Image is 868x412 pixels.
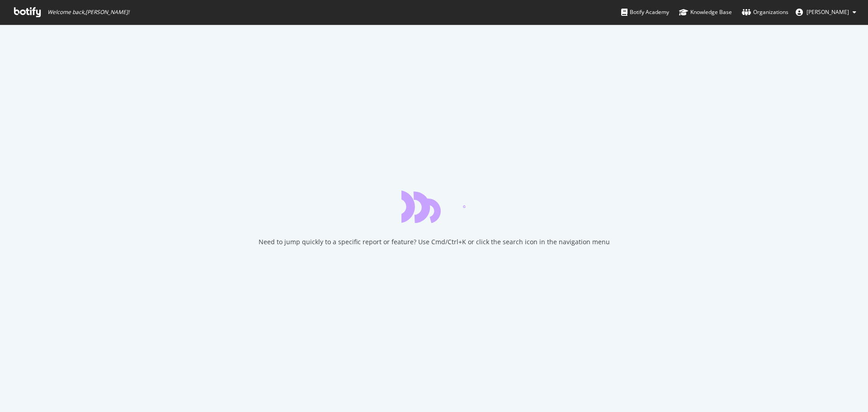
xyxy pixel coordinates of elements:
[742,8,788,17] div: Organizations
[807,8,849,16] span: Janette Fuentes
[401,190,467,223] div: animation
[621,8,669,17] div: Botify Academy
[47,9,129,16] span: Welcome back, [PERSON_NAME] !
[259,237,610,246] div: Need to jump quickly to a specific report or feature? Use Cmd/Ctrl+K or click the search icon in ...
[788,5,863,19] button: [PERSON_NAME]
[679,8,732,17] div: Knowledge Base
